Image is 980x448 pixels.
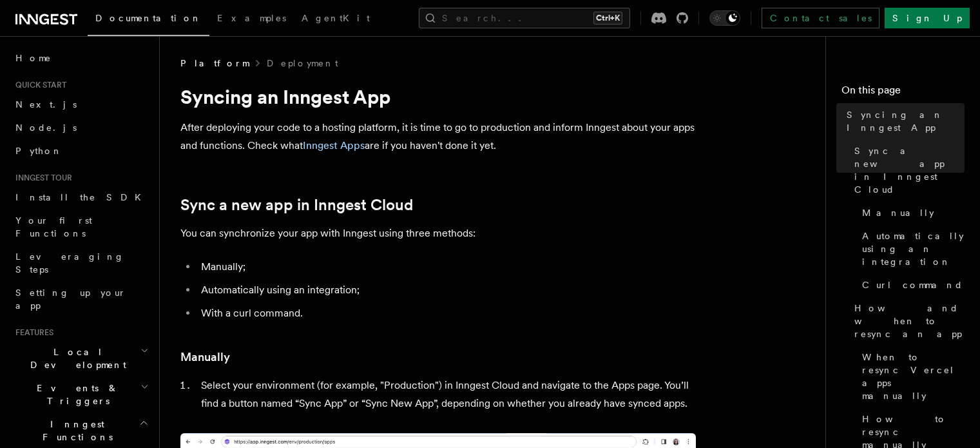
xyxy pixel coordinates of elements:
[15,251,124,275] span: Leveraging Steps
[303,139,365,151] a: Inngest Apps
[10,376,151,413] button: Events & Triggers
[294,4,378,35] a: AgentKit
[10,281,151,317] a: Setting up your app
[197,281,696,299] li: Automatically using an integration;
[10,340,151,376] button: Local Development
[10,173,72,183] span: Inngest tour
[857,273,965,297] a: Curl command
[762,8,879,28] a: Contact sales
[841,83,965,103] h4: On this page
[854,302,965,340] span: How and when to resync an app
[209,4,294,35] a: Examples
[10,327,53,338] span: Features
[841,103,965,139] a: Syncing an Inngest App
[862,351,965,402] span: When to resync Vercel apps manually
[10,245,151,281] a: Leveraging Steps
[10,93,151,116] a: Next.js
[180,85,696,108] h1: Syncing an Inngest App
[15,146,62,156] span: Python
[15,122,77,133] span: Node.js
[15,192,149,202] span: Install the SDK
[10,139,151,162] a: Python
[267,57,338,70] a: Deployment
[10,382,140,407] span: Events & Triggers
[10,116,151,139] a: Node.js
[847,108,965,134] span: Syncing an Inngest App
[197,376,696,413] li: Select your environment (for example, "Production") in Inngest Cloud and navigate to the Apps pag...
[88,4,209,36] a: Documentation
[197,258,696,276] li: Manually;
[15,99,77,110] span: Next.js
[197,304,696,322] li: With a curl command.
[849,297,965,346] a: How and when to resync an app
[862,278,963,291] span: Curl command
[10,80,66,90] span: Quick start
[857,346,965,407] a: When to resync Vercel apps manually
[180,57,249,70] span: Platform
[15,52,52,64] span: Home
[10,418,139,443] span: Inngest Functions
[10,209,151,245] a: Your first Functions
[15,287,126,311] span: Setting up your app
[217,13,286,23] span: Examples
[862,229,965,268] span: Automatically using an integration
[180,348,230,366] a: Manually
[302,13,370,23] span: AgentKit
[10,346,140,371] span: Local Development
[854,144,965,196] span: Sync a new app in Inngest Cloud
[857,224,965,273] a: Automatically using an integration
[885,8,970,28] a: Sign Up
[15,215,92,239] span: Your first Functions
[10,186,151,209] a: Install the SDK
[180,224,696,242] p: You can synchronize your app with Inngest using three methods:
[593,12,622,24] kbd: Ctrl+K
[709,10,740,26] button: Toggle dark mode
[857,201,965,224] a: Manually
[419,8,630,28] button: Search...Ctrl+K
[180,119,696,155] p: After deploying your code to a hosting platform, it is time to go to production and inform Innges...
[95,13,202,23] span: Documentation
[180,196,413,214] a: Sync a new app in Inngest Cloud
[10,46,151,70] a: Home
[849,139,965,201] a: Sync a new app in Inngest Cloud
[862,206,934,219] span: Manually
